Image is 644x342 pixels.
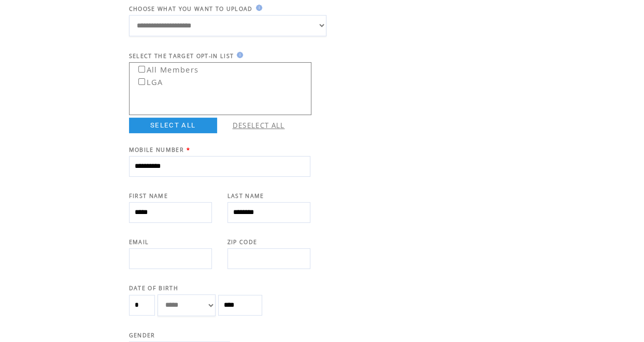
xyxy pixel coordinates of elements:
[138,66,145,73] input: All Members
[253,5,262,11] img: help.gif
[129,5,253,12] span: CHOOSE WHAT YOU WANT TO UPLOAD
[138,78,145,85] input: LGA
[129,118,217,133] a: SELECT ALL
[129,284,178,292] span: DATE OF BIRTH
[129,146,184,153] span: MOBILE NUMBER
[233,121,285,130] a: DESELECT ALL
[129,238,149,246] span: EMAIL
[131,74,163,87] label: LGA
[129,332,155,339] span: GENDER
[234,52,243,58] img: help.gif
[129,192,168,199] span: FIRST NAME
[131,62,199,75] label: All Members
[227,238,257,246] span: ZIP CODE
[227,192,264,199] span: LAST NAME
[129,52,234,60] span: SELECT THE TARGET OPT-IN LIST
